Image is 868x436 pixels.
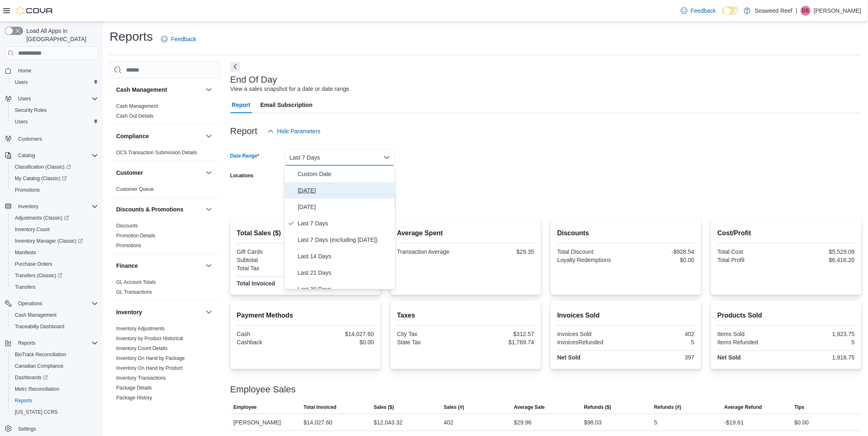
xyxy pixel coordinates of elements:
[15,338,98,348] span: Reports
[116,186,154,192] span: Customer Queue
[15,94,98,104] span: Users
[12,259,56,269] a: Purchase Orders
[116,365,182,371] span: Inventory On Hand by Product
[116,113,154,119] a: Cash Out Details
[116,103,158,109] a: Cash Management
[15,299,98,308] span: Operations
[12,310,98,320] span: Cash Management
[724,404,762,410] span: Average Refund
[8,321,101,332] button: Traceabilty Dashboard
[12,373,51,383] a: Dashboards
[116,149,197,156] span: OCS Transaction Submission Details
[237,265,304,271] div: Total Tax
[12,396,98,406] span: Reports
[298,218,392,228] span: Last 7 Days
[8,270,101,281] a: Transfers (Classic)
[2,93,101,104] button: Users
[15,202,98,211] span: Inventory
[230,85,351,93] div: View a sales snapshot for a date or date range.
[12,236,98,246] span: Inventory Manager (Classic)
[718,339,785,346] div: Items Refunded
[116,205,202,213] button: Discounts & Promotions
[12,407,98,417] span: Washington CCRS
[116,355,185,361] a: Inventory On Hand by Package
[8,372,101,383] a: Dashboards
[15,151,38,160] button: Catalog
[12,384,98,394] span: Metrc Reconciliation
[15,226,50,233] span: Inventory Count
[788,331,855,337] div: 1,923.75
[116,345,168,352] span: Inventory Count Details
[12,185,98,195] span: Promotions
[298,284,392,294] span: Last 30 Days
[116,103,158,109] span: Cash Management
[298,251,392,261] span: Last 14 Days
[12,396,35,406] a: Reports
[116,375,166,381] span: Inventory Transactions
[15,133,98,144] span: Customers
[12,282,98,292] span: Transfers
[116,86,202,94] button: Cash Management
[204,131,214,141] button: Compliance
[12,322,98,332] span: Traceabilty Dashboard
[116,336,183,341] a: Inventory by Product Historical
[514,417,532,427] div: $29.96
[260,97,313,113] span: Email Subscription
[298,235,392,245] span: Last 7 Days (excluding [DATE])
[12,259,98,269] span: Purchase Orders
[237,257,304,263] div: Subtotal
[796,6,798,16] p: |
[18,426,36,432] span: Settings
[15,215,69,221] span: Adjustments (Classic)
[12,373,98,383] span: Dashboards
[230,414,300,431] div: [PERSON_NAME]
[116,86,167,94] h3: Cash Management
[801,6,811,16] div: David Schwab
[237,339,304,346] div: Cashback
[627,248,695,255] div: -$928.54
[15,94,34,104] button: Users
[110,221,220,254] div: Discounts & Promotions
[285,166,395,289] div: Select listbox
[230,153,260,159] label: Date Range
[8,258,101,270] button: Purchase Orders
[15,164,71,170] span: Classification (Classic)
[678,2,719,19] a: Feedback
[15,424,39,434] a: Settings
[718,331,785,337] div: Items Sold
[723,7,740,15] input: Dark Mode
[12,248,98,257] span: Manifests
[15,386,59,392] span: Metrc Reconciliation
[116,385,152,391] span: Package Details
[12,105,50,115] a: Security Roles
[374,404,394,410] span: Sales ($)
[8,184,101,196] button: Promotions
[8,309,101,321] button: Cash Management
[116,232,155,239] span: Promotion Details
[15,118,28,125] span: Users
[15,284,35,290] span: Transfers
[557,248,625,255] div: Total Discount
[12,174,98,183] span: My Catalog (Classic)
[12,271,98,281] span: Transfers (Classic)
[654,404,681,410] span: Refunds (#)
[15,187,40,193] span: Promotions
[8,104,101,116] button: Security Roles
[116,169,143,177] h3: Customer
[15,409,58,415] span: [US_STATE] CCRS
[158,31,199,47] a: Feedback
[116,242,141,249] span: Promotions
[116,205,183,213] h3: Discounts & Promotions
[12,248,39,257] a: Manifests
[285,149,395,166] button: Last 7 Days
[116,326,165,332] a: Inventory Adjustments
[12,282,39,292] a: Transfers
[15,249,36,256] span: Manifests
[230,385,296,394] h3: Employee Sales
[234,404,257,410] span: Employee
[12,310,60,320] a: Cash Management
[15,363,63,369] span: Canadian Compliance
[18,136,42,142] span: Customers
[788,257,855,263] div: $6,416.20
[15,374,48,381] span: Dashboards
